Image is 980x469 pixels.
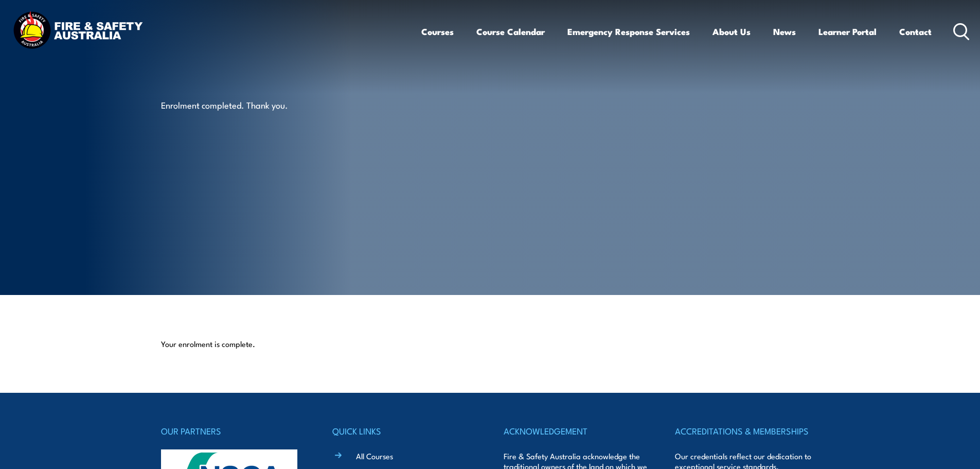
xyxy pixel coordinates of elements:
[773,18,796,45] a: News
[712,18,751,45] a: About Us
[161,424,305,438] h4: OUR PARTNERS
[899,18,932,45] a: Contact
[567,18,690,45] a: Emergency Response Services
[675,424,819,438] h4: ACCREDITATIONS & MEMBERSHIPS
[504,424,648,438] h4: ACKNOWLEDGEMENT
[161,99,349,111] p: Enrolment completed. Thank you.
[161,339,819,349] p: Your enrolment is complete.
[356,450,393,461] a: All Courses
[818,18,877,45] a: Learner Portal
[476,18,545,45] a: Course Calendar
[332,424,476,438] h4: QUICK LINKS
[421,18,454,45] a: Courses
